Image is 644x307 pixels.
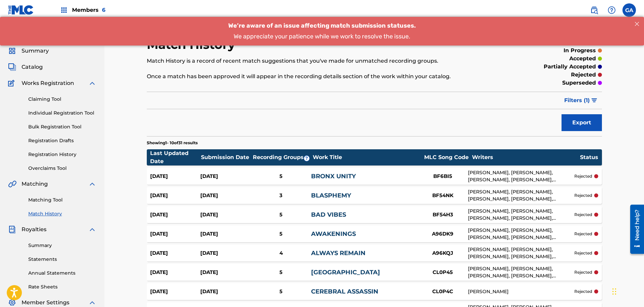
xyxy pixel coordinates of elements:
a: Registration History [28,151,96,158]
div: Submission Date [201,153,251,161]
img: Catalog [8,63,16,71]
img: expand [88,79,96,87]
iframe: Resource Center [625,202,644,256]
a: Match History [28,210,96,217]
img: search [590,6,598,14]
div: [DATE] [200,192,251,199]
div: [DATE] [150,173,201,180]
div: [PERSON_NAME], [PERSON_NAME], [PERSON_NAME], [PERSON_NAME], [PERSON_NAME] [468,208,574,222]
div: Recording Groups [252,153,312,161]
div: [DATE] [150,192,201,199]
p: rejected [574,250,592,256]
p: rejected [574,173,592,179]
div: [DATE] [200,249,251,257]
a: Matching Tool [28,196,96,204]
div: Help [605,3,618,17]
img: expand [88,299,96,307]
p: rejected [574,269,592,275]
div: [PERSON_NAME] [468,288,574,295]
p: rejected [574,231,592,237]
div: [PERSON_NAME], [PERSON_NAME], [PERSON_NAME], [PERSON_NAME], [PERSON_NAME] [468,265,574,279]
div: [DATE] [200,230,251,238]
p: accepted [569,55,596,63]
div: 3 [251,192,311,199]
span: We’re aware of an issue affecting match submission statuses. [228,5,416,12]
a: Annual Statements [28,270,96,277]
div: 5 [251,269,311,276]
span: 6 [102,7,105,13]
a: Overclaims Tool [28,165,96,172]
div: [DATE] [150,249,201,257]
div: Work Title [313,153,420,161]
a: BRONX UNITY [311,173,356,180]
div: A96DK9 [417,230,468,238]
div: [PERSON_NAME], [PERSON_NAME], [PERSON_NAME], [PERSON_NAME], [PERSON_NAME] [468,227,574,241]
p: rejected [571,71,596,79]
div: MLC Song Code [421,153,472,161]
div: CL0P4C [417,288,468,296]
a: ALWAYS REMAIN [311,249,366,257]
div: [DATE] [200,211,251,219]
a: CatalogCatalog [8,63,43,71]
span: Catalog [22,63,43,71]
a: Registration Drafts [28,137,96,144]
img: filter [591,98,597,102]
a: Statements [28,256,96,263]
div: [DATE] [150,211,201,219]
span: Member Settings [22,299,69,307]
a: Individual Registration Tool [28,110,96,117]
span: Summary [22,47,49,55]
div: [PERSON_NAME], [PERSON_NAME], [PERSON_NAME], [PERSON_NAME], [PERSON_NAME] [468,169,574,183]
span: Filters ( 1 ) [564,96,590,104]
img: expand [88,180,96,188]
img: Member Settings [8,299,16,307]
a: BLASPHEMY [311,192,351,199]
img: Top Rightsholders [60,6,68,14]
span: Royalties [22,225,46,234]
div: 5 [251,173,311,180]
a: Claiming Tool [28,96,96,103]
a: BAD VIBES [311,211,346,218]
div: 4 [251,249,311,257]
p: rejected [574,192,592,198]
p: Once a match has been approved it will appear in the recording details section of the work within... [147,72,497,81]
span: Works Registration [22,79,74,87]
a: Rate Sheets [28,283,96,290]
img: MLC Logo [8,5,34,15]
div: [DATE] [200,269,251,276]
p: rejected [574,212,592,218]
div: [DATE] [150,288,201,296]
div: BF54H3 [417,211,468,219]
iframe: Chat Widget [610,275,644,307]
div: BF6BI5 [417,173,468,180]
div: [PERSON_NAME], [PERSON_NAME], [PERSON_NAME], [PERSON_NAME], [PERSON_NAME] [468,188,574,203]
div: User Menu [622,3,636,17]
div: Drag [612,281,616,302]
div: [DATE] [150,230,201,238]
div: 5 [251,211,311,219]
img: expand [88,225,96,234]
p: Showing 1 - 10 of 31 results [147,140,198,146]
div: 5 [251,288,311,296]
a: Bulk Registration Tool [28,123,96,130]
span: We appreciate your patience while we work to resolve the issue. [234,16,410,23]
p: Match History is a record of recent match suggestions that you've made for unmatched recording gr... [147,57,497,65]
img: Summary [8,47,16,55]
span: Matching [22,180,48,188]
img: Royalties [8,225,16,234]
p: partially accepted [544,63,596,71]
div: BF54NK [417,192,468,199]
a: [GEOGRAPHIC_DATA] [311,269,380,276]
a: CEREBRAL ASSASSIN [311,288,378,295]
a: Public Search [587,3,601,17]
div: CL0P45 [417,269,468,276]
div: [DATE] [200,288,251,296]
button: Filters (1) [560,92,602,109]
a: SummarySummary [8,47,49,55]
span: ? [304,156,309,161]
a: Summary [28,242,96,249]
div: [DATE] [200,173,251,180]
